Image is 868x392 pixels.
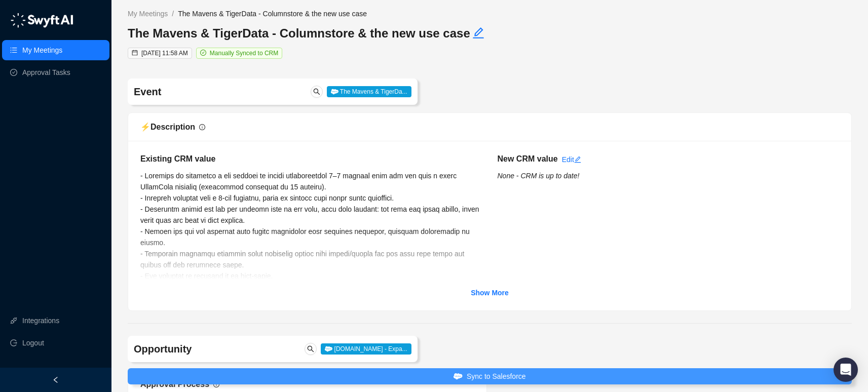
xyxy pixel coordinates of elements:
[172,8,174,19] li: /
[562,155,581,164] a: Edit
[178,10,367,18] span: The Mavens & TigerData - Columnstore & the new use case
[321,343,411,355] span: [DOMAIN_NAME] - Expa...
[200,50,206,56] span: check-circle
[128,368,852,384] button: Sync to Salesforce
[128,25,490,42] h3: The Mavens & TigerData - Columnstore & the new use case
[210,50,278,57] span: Manually Synced to CRM
[22,62,70,83] a: Approval Tasks
[472,25,484,42] button: Edit
[307,345,314,352] span: search
[126,8,170,19] a: My Meetings
[22,40,62,60] a: My Meetings
[132,50,138,56] span: calendar
[472,27,484,39] span: edit
[313,88,320,95] span: search
[199,124,205,130] span: info-circle
[327,87,411,95] a: The Mavens & TigerDa...
[467,371,526,382] span: Sync to Salesforce
[471,289,509,297] strong: Show More
[140,153,482,165] h5: Existing CRM value
[213,381,219,387] span: info-circle
[134,85,293,99] h4: Event
[327,86,411,97] span: The Mavens & TigerDa...
[10,339,17,346] span: logout
[22,333,44,353] span: Logout
[52,376,59,383] span: left
[498,172,580,180] i: None - CRM is up to date!
[140,123,195,131] span: ⚡️ Description
[321,344,411,352] a: [DOMAIN_NAME] - Expa...
[834,358,858,382] div: Open Intercom Messenger
[141,50,188,57] span: [DATE] 11:58 AM
[574,156,581,163] span: edit
[10,13,73,28] img: logo-05li4sbe.png
[134,342,293,356] h4: Opportunity
[22,310,59,331] a: Integrations
[498,153,558,165] h5: New CRM value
